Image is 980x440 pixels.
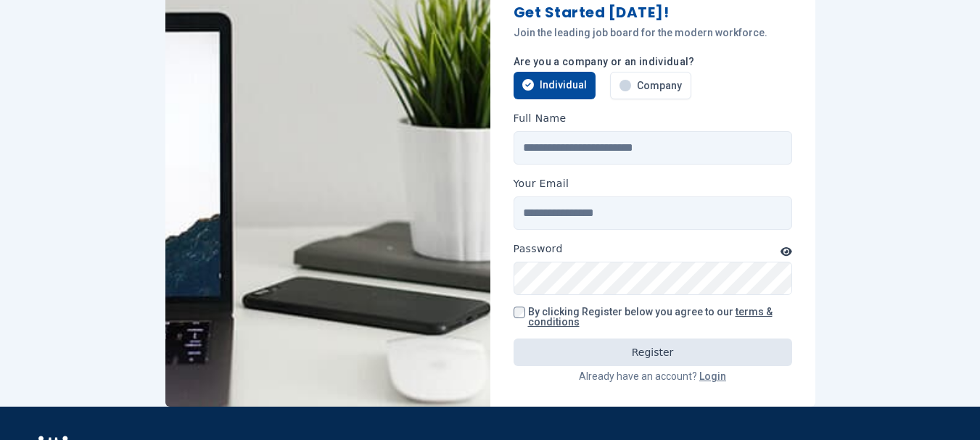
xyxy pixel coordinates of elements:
span: By clicking Register below you agree to our [528,306,773,328]
input: By clicking Register below you agree to our terms & conditions [514,307,525,318]
button: Register [514,339,792,366]
p: Join the leading job board for the modern workforce. [514,25,792,40]
span: Individual [540,78,587,92]
span: Company [637,78,682,93]
h1: Get Started [DATE]! [514,2,792,22]
iframe: Chat Widget [907,370,980,440]
a: Login [699,370,726,382]
label: Password [514,241,563,256]
label: Full Name [514,111,567,125]
p: Already have an account? [514,369,792,383]
p: Are you a company or an individual? [514,54,792,69]
label: Your Email [514,176,569,191]
a: terms & conditions [528,306,773,328]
